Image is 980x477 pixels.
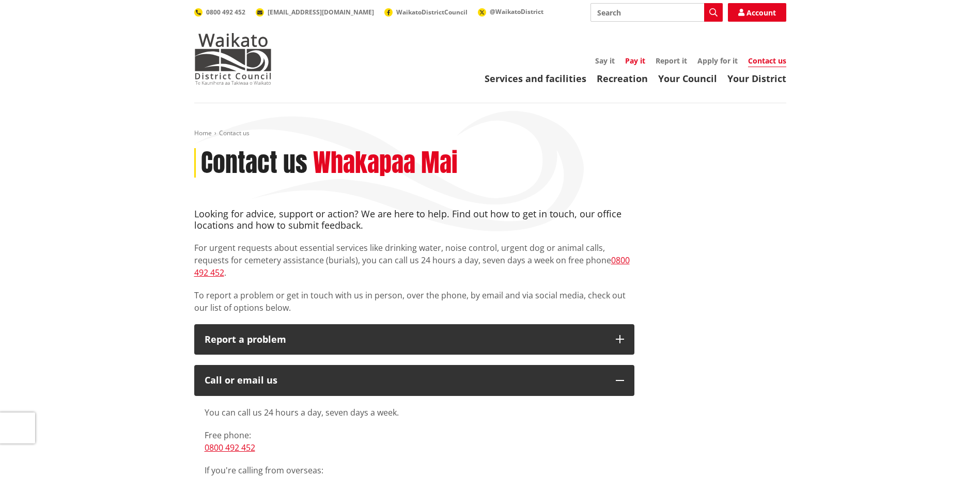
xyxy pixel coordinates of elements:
[205,429,624,454] p: Free phone:
[194,129,786,138] nav: breadcrumb
[625,56,645,66] a: Pay it
[396,8,468,17] span: WaikatoDistrictCouncil
[256,8,374,17] a: [EMAIL_ADDRESS][DOMAIN_NAME]
[194,242,634,279] p: For urgent requests about essential services like drinking water, noise control, urgent dog or an...
[490,7,543,16] span: @WaikatoDistrict
[728,3,786,22] a: Account
[697,56,738,66] a: Apply for it
[194,8,245,17] a: 0800 492 452
[205,406,624,419] p: You can call us 24 hours a day, seven days a week.
[595,56,615,66] a: Say it
[384,8,468,17] a: WaikatoDistrictCouncil
[219,129,250,137] span: Contact us
[932,434,970,471] iframe: Messenger Launcher
[194,289,634,314] p: To report a problem or get in touch with us in person, over the phone, by email and via social me...
[590,3,723,22] input: Search input
[205,375,605,386] div: Call or email us
[485,72,586,85] a: Services and facilities
[313,148,458,178] h2: Whakapaa Mai
[201,148,307,178] h1: Contact us
[194,365,634,396] button: Call or email us
[268,8,374,17] span: [EMAIL_ADDRESS][DOMAIN_NAME]
[478,7,543,16] a: @WaikatoDistrict
[206,8,245,17] span: 0800 492 452
[656,56,687,66] a: Report it
[727,72,786,85] a: Your District
[658,72,717,85] a: Your Council
[194,255,630,278] a: 0800 492 452
[748,56,786,67] a: Contact us
[205,442,255,453] a: 0800 492 452
[194,209,634,231] h4: Looking for advice, support or action? We are here to help. Find out how to get in touch, our off...
[597,72,648,85] a: Recreation
[205,335,605,345] p: Report a problem
[194,324,634,355] button: Report a problem
[194,129,212,137] a: Home
[194,33,272,85] img: Waikato District Council - Te Kaunihera aa Takiwaa o Waikato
